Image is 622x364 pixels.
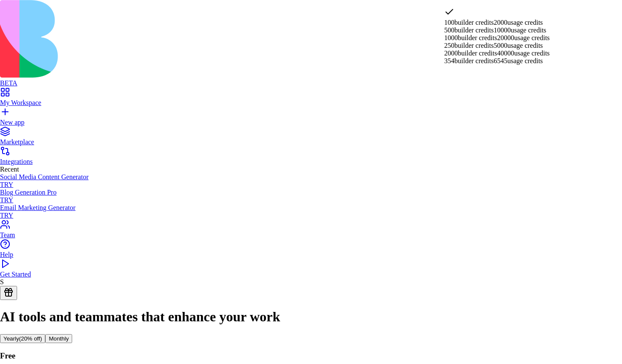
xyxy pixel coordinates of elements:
[444,34,497,41] span: 1000 builder credits
[444,26,494,34] span: 500 builder credits
[444,19,494,26] span: 100 builder credits
[494,57,543,64] span: 6545 usage credits
[444,50,497,57] span: 2000 builder credits
[494,26,546,34] span: 10000 usage credits
[494,42,543,49] span: 5000 usage credits
[444,57,494,64] span: 354 builder credits
[497,50,549,57] span: 40000 usage credits
[494,19,543,26] span: 2000 usage credits
[444,42,494,49] span: 250 builder credits
[497,34,549,41] span: 20000 usage credits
